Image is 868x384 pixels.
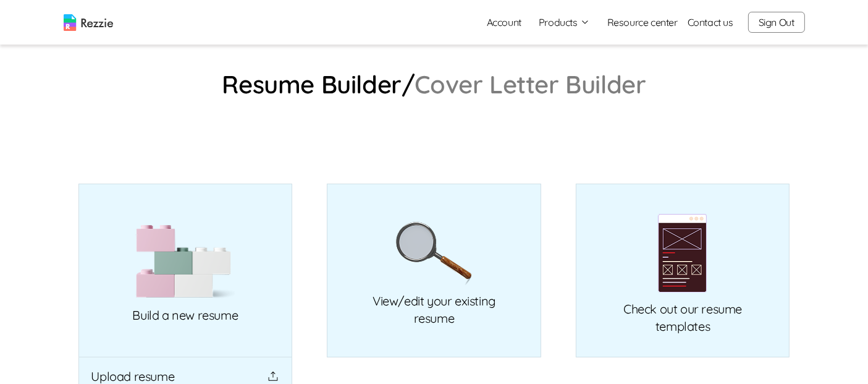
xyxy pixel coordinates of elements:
[748,12,805,33] button: Sign Out
[132,307,238,324] p: Build a new resume
[415,74,646,94] a: Cover Letter Builder
[327,184,541,357] a: View/edit your existingresume
[373,292,495,327] p: View/edit your existing resume
[539,15,590,30] button: Products
[222,74,415,94] a: Resume Builder/
[607,15,678,30] a: Resource center
[477,10,531,35] a: Account
[576,184,790,357] a: Check out our resumetemplates
[78,184,293,357] a: Build a new resume
[64,14,113,31] img: logo
[623,301,742,335] p: Check out our resume templates
[688,15,733,30] a: Contact us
